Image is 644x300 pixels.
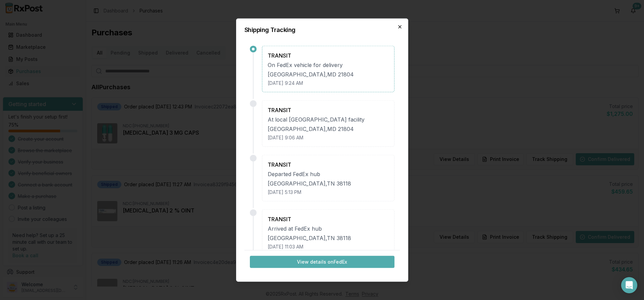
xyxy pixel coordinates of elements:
[268,125,389,133] div: [GEOGRAPHIC_DATA] , MD 21804
[268,79,389,86] div: [DATE] 9:24 AM
[268,61,389,69] div: On FedEx vehicle for delivery
[268,179,389,187] div: [GEOGRAPHIC_DATA] , TN 38118
[268,170,389,178] div: Departed FedEx hub
[268,189,389,195] div: [DATE] 5:13 PM
[268,51,389,59] div: TRANSIT
[268,215,389,223] div: TRANSIT
[268,224,389,232] div: Arrived at FedEx hub
[250,256,394,268] button: View details onFedEx
[268,115,389,123] div: At local [GEOGRAPHIC_DATA] facility
[268,134,389,141] div: [DATE] 9:06 AM
[244,27,400,33] h2: Shipping Tracking
[268,106,389,114] div: TRANSIT
[268,243,389,250] div: [DATE] 11:03 AM
[268,234,389,242] div: [GEOGRAPHIC_DATA] , TN 38118
[268,70,389,78] div: [GEOGRAPHIC_DATA] , MD 21804
[268,160,389,168] div: TRANSIT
